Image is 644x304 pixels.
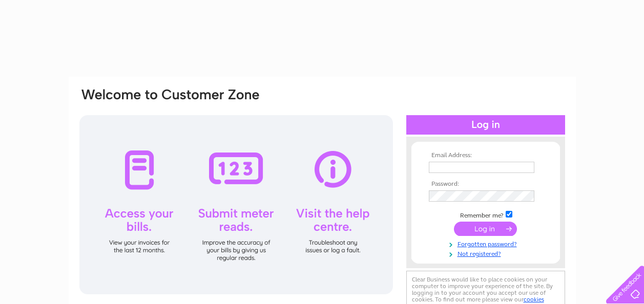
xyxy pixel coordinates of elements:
[429,238,545,248] a: Forgotten password?
[429,248,545,258] a: Not registered?
[426,181,545,188] th: Password:
[454,222,517,236] input: Submit
[426,152,545,159] th: Email Address:
[426,209,545,220] td: Remember me?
